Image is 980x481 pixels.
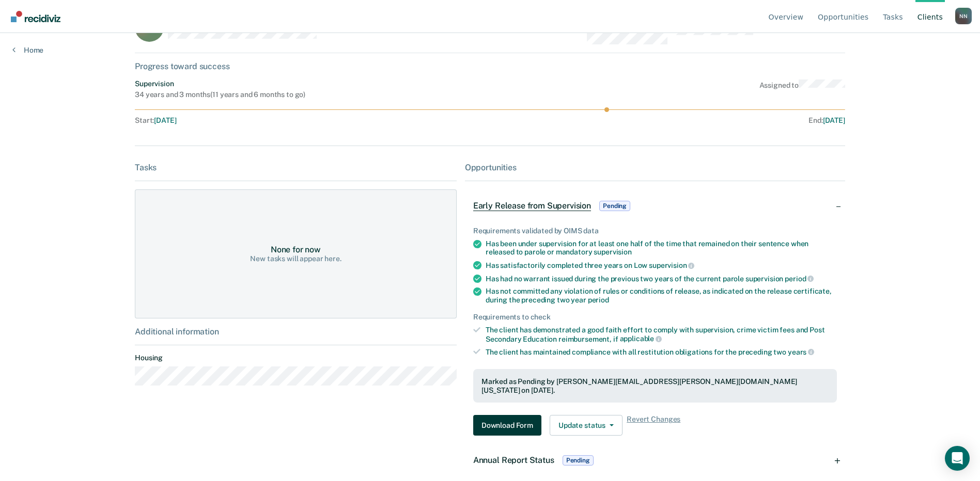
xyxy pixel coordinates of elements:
div: Has not committed any violation of rules or conditions of release, as indicated on the release ce... [486,287,837,304]
div: Assigned to [759,79,845,99]
span: Pending [563,455,594,466]
button: Download Form [473,415,541,436]
div: Has been under supervision for at least one half of the time that remained on their sentence when... [486,239,837,257]
button: Update status [550,415,623,436]
div: The client has maintained compliance with all restitution obligations for the preceding two [486,347,837,357]
div: 34 years and 3 months ( 11 years and 6 months to go ) [135,90,305,99]
span: [DATE] [823,116,845,124]
span: Pending [599,201,630,211]
div: Requirements to check [473,313,837,322]
div: Annual Report StatusPending [465,444,845,477]
img: Recidiviz [11,11,60,22]
div: Has had no warrant issued during the previous two years of the current parole supervision [486,274,837,283]
div: None for now [271,245,321,254]
div: Has satisfactorily completed three years on Low [486,261,837,270]
div: Early Release from SupervisionPending [465,189,845,222]
div: End : [494,116,845,125]
div: The client has demonstrated a good faith effort to comply with supervision, crime victim fees and... [486,326,837,343]
div: Open Intercom Messenger [945,446,970,471]
div: Start : [135,116,490,125]
div: Tasks [135,163,457,172]
div: Opportunities [465,163,845,172]
span: years [788,348,814,356]
span: Annual Report Status [473,455,554,465]
span: supervision [649,261,694,269]
span: Revert Changes [627,415,680,436]
button: Profile dropdown button [955,8,972,24]
div: Marked as Pending by [PERSON_NAME][EMAIL_ADDRESS][PERSON_NAME][DOMAIN_NAME][US_STATE] on [DATE]. [481,377,829,395]
div: Supervision [135,79,305,88]
span: [DATE] [154,116,176,124]
span: Early Release from Supervision [473,201,591,211]
a: Navigate to form link [473,415,546,436]
dt: Housing [135,354,457,362]
div: Requirements validated by OIMS data [473,227,837,235]
a: Home [12,45,43,55]
div: Progress toward success [135,61,845,71]
span: supervision [594,248,631,256]
span: applicable [620,334,662,343]
div: N N [955,8,972,24]
span: period [588,296,609,304]
div: New tasks will appear here. [250,254,341,263]
span: period [785,275,814,283]
div: Additional information [135,327,457,336]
